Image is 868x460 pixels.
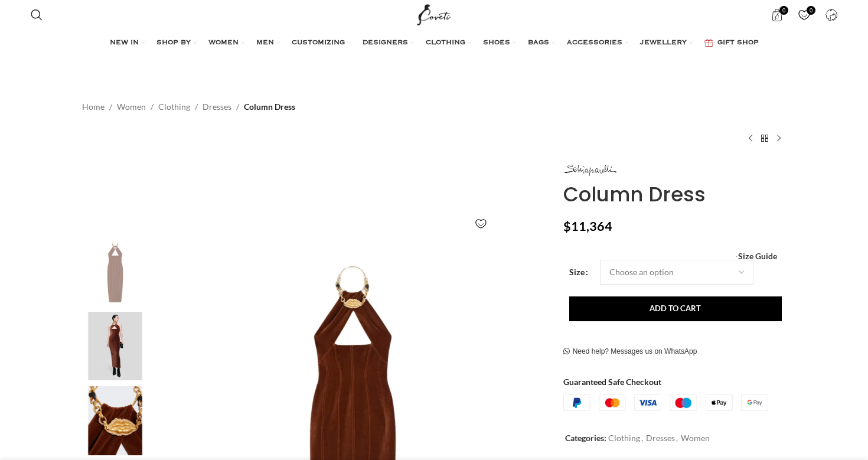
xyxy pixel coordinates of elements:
[203,100,231,113] a: Dresses
[676,432,678,445] span: ,
[110,31,145,55] a: NEW IN
[528,31,555,55] a: BAGS
[569,266,588,279] label: Size
[563,394,768,411] img: guaranteed-safe-checkout-bordered.j
[743,131,758,145] a: Previous product
[426,31,471,55] a: CLOTHING
[208,31,244,55] a: WOMEN
[82,100,295,113] nav: Breadcrumb
[79,312,151,381] img: Schiaparelli dress
[415,9,454,19] a: Site logo
[25,3,48,27] a: Search
[704,31,759,55] a: GIFT SHOP
[363,38,408,48] span: DESIGNERS
[772,131,786,145] a: Next product
[426,38,465,48] span: CLOTHING
[563,377,661,387] strong: Guaranteed Safe Checkout
[292,31,351,55] a: CUSTOMIZING
[681,433,710,443] a: Women
[641,432,643,445] span: ,
[208,38,239,48] span: WOMEN
[363,31,414,55] a: DESIGNERS
[563,218,612,234] bdi: 11,364
[156,31,197,55] a: SHOP BY
[563,218,571,234] span: $
[640,31,693,55] a: JEWELLERY
[244,100,295,113] span: Column Dress
[79,386,151,455] img: Schiaparelli gown
[563,347,697,357] a: Need help? Messages us on WhatsApp
[483,31,516,55] a: SHOES
[110,38,139,48] span: NEW IN
[640,38,687,48] span: JEWELLERY
[156,38,191,48] span: SHOP BY
[567,31,628,55] a: ACCESSORIES
[25,31,844,55] div: Main navigation
[79,237,151,306] img: Schiaparelli Column Dress25584 nobg
[704,39,713,47] img: GiftBag
[256,38,274,48] span: MEN
[779,6,788,15] span: 0
[158,100,190,113] a: Clothing
[292,38,345,48] span: CUSTOMIZING
[807,6,815,15] span: 0
[608,433,640,443] a: Clothing
[117,100,146,113] a: Women
[256,31,280,55] a: MEN
[563,182,786,207] h1: Column Dress
[528,38,549,48] span: BAGS
[792,3,816,27] a: 0
[717,38,759,48] span: GIFT SHOP
[483,38,510,48] span: SHOES
[646,433,675,443] a: Dresses
[565,433,606,443] span: Categories:
[563,165,616,176] img: Schiaparelli
[792,3,816,27] div: My Wishlist
[567,38,622,48] span: ACCESSORIES
[765,3,789,27] a: 0
[569,296,782,321] button: Add to cart
[82,100,105,113] a: Home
